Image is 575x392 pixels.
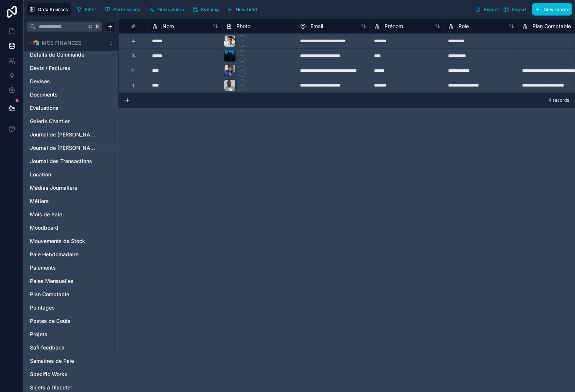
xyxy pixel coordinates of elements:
[30,131,97,138] a: Journal de [PERSON_NAME]
[30,171,51,178] span: Location
[30,384,72,391] span: Sujets à Discuter
[27,222,115,234] div: Moodboard
[30,331,97,338] a: Projets
[27,142,115,154] div: Journal de Chantier
[512,7,527,12] span: Import
[30,384,97,391] a: Sujets à Discuter
[27,355,115,367] div: Semaines de Paie
[384,23,403,30] span: Prénom
[27,275,115,287] div: Paies Mensuelles
[27,288,115,300] div: Plan Comptable
[27,209,115,220] div: Mois de Paie
[27,102,115,114] div: Évaluations
[30,158,92,165] span: Journal des Transactions
[30,264,56,271] span: Paiements
[132,68,135,74] div: 2
[30,344,64,351] span: Safi feedback
[95,24,100,29] span: K
[30,197,49,205] span: Métiers
[532,23,571,30] span: Plan Comptable
[27,89,115,101] div: Documents
[124,23,142,29] div: #
[30,104,97,112] a: Évaluations
[30,144,97,152] a: Journal de [PERSON_NAME]
[132,53,135,59] div: 3
[30,211,62,218] span: Mois de Paie
[132,82,134,88] div: 1
[529,3,572,16] a: New record
[27,302,115,314] div: Pointages
[27,315,115,327] div: Postes de Coûts
[484,7,498,12] span: Export
[501,3,529,16] button: Import
[30,237,97,245] a: Mouvements de Stock
[30,211,97,218] a: Mois de Paie
[30,317,97,325] a: Postes de Coûts
[549,97,569,103] span: 4 records
[146,4,186,15] button: Find column
[30,78,50,85] span: Devises
[30,371,67,378] span: Specific Works
[30,251,97,258] a: Paie Hebdomadaire
[189,4,221,15] button: Syncing
[33,40,39,46] img: Airtable Logo
[544,7,569,12] span: New record
[30,197,97,205] a: Métiers
[30,158,97,165] a: Journal des Transactions
[30,251,78,258] span: Paie Hebdomadaire
[30,304,97,311] a: Pointages
[27,182,115,194] div: Médias Journaliers
[27,262,115,274] div: Paiements
[157,7,184,12] span: Find column
[27,115,115,127] div: Galerie Chantier
[85,7,97,12] span: Filter
[30,118,97,125] a: Galerie Chantier
[30,51,97,58] a: Détails de Commande
[30,64,70,72] span: Devis / Factures
[74,4,99,15] button: Filter
[132,38,135,44] div: 4
[30,184,77,192] span: Médias Journaliers
[38,7,68,12] span: Data Sources
[30,91,97,98] a: Documents
[42,39,81,47] span: MGS FINANCES
[30,91,58,98] span: Documents
[458,23,469,30] span: Role
[102,4,145,15] a: Permissions
[532,3,572,16] button: New record
[27,129,115,141] div: Journal de Caisse Chantier
[102,4,142,15] button: Permissions
[30,277,97,285] a: Paies Mensuelles
[30,291,97,298] a: Plan Comptable
[27,249,115,260] div: Paie Hebdomadaire
[189,4,224,15] a: Syncing
[472,3,501,16] button: Export
[30,171,97,178] a: Location
[27,235,115,247] div: Mouvements de Stock
[30,357,74,365] span: Semaines de Paie
[236,7,257,12] span: New field
[113,7,140,12] span: Permissions
[27,169,115,180] div: Location
[27,3,71,16] button: Data Sources
[310,23,323,30] span: Email
[30,344,97,351] a: Safi feedback
[27,38,105,48] button: Airtable LogoMGS FINANCES
[162,23,174,30] span: Nom
[27,328,115,340] div: Projets
[30,51,84,58] span: Détails de Commande
[27,195,115,207] div: Métiers
[30,78,97,85] a: Devises
[30,331,47,338] span: Projets
[236,23,250,30] span: Photo
[27,155,115,167] div: Journal des Transactions
[30,317,71,325] span: Postes de Coûts
[30,291,69,298] span: Plan Comptable
[27,49,115,61] div: Détails de Commande
[201,7,219,12] span: Syncing
[30,277,74,285] span: Paies Mensuelles
[30,304,55,311] span: Pointages
[30,224,58,232] span: Moodboard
